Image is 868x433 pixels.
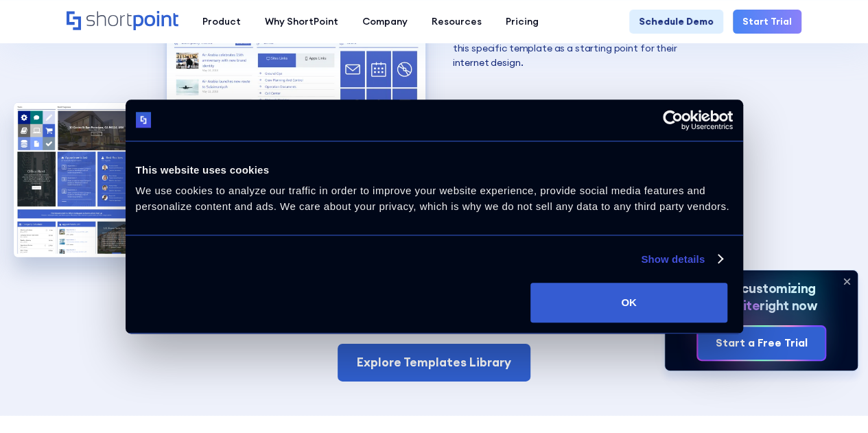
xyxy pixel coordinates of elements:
[698,327,824,360] a: Start a Free Trial
[202,14,241,29] div: Product
[338,344,530,381] a: Explore Templates Library
[362,14,408,29] div: Company
[136,185,729,212] span: We use cookies to analyze our traffic in order to improve your website experience, provide social...
[14,103,139,257] img: Intranet Site Example SharePoint Real Estate
[530,283,727,323] button: OK
[136,113,152,128] img: logo
[799,367,868,433] iframe: Chat Widget
[350,10,419,34] a: Company
[613,110,733,130] a: Usercentrics Cookiebot - opens in a new window
[14,103,139,257] div: 9 / 10
[253,10,350,34] a: Why ShortPoint
[190,10,253,34] a: Product
[432,14,482,29] div: Resources
[629,10,723,34] a: Schedule Demo
[641,251,722,268] a: Show details
[265,14,338,29] div: Why ShortPoint
[506,14,539,29] div: Pricing
[733,10,801,34] a: Start Trial
[419,10,493,34] a: Resources
[493,10,550,34] a: Pricing
[136,162,733,178] div: This website uses cookies
[67,11,178,32] a: Home
[715,335,807,351] div: Start a Free Trial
